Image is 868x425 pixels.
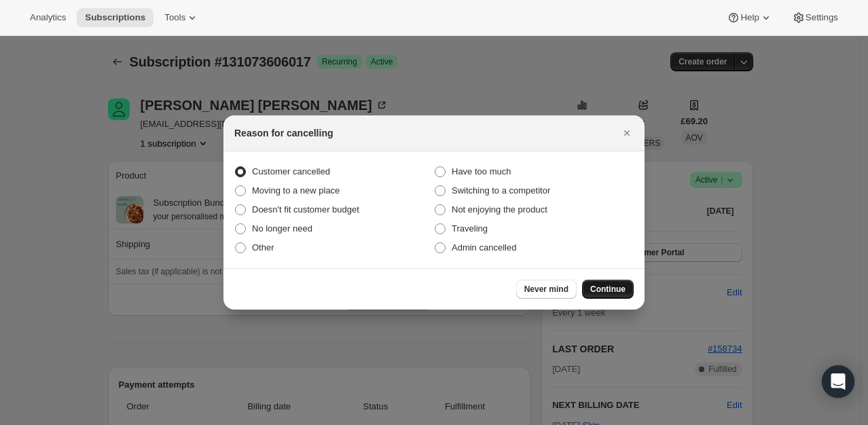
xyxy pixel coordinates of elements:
span: Continue [590,284,626,295]
span: Traveling [452,223,488,234]
span: Tools [164,12,185,23]
h2: Reason for cancelling [234,126,333,140]
span: Doesn't fit customer budget [252,204,359,215]
span: Analytics [30,12,66,23]
div: Open Intercom Messenger [822,365,854,398]
span: Subscriptions [85,12,145,23]
button: Analytics [22,8,74,27]
span: Never mind [524,284,568,295]
span: Have too much [452,166,511,177]
button: Help [719,8,780,27]
span: Switching to a competitor [452,185,550,196]
span: Help [740,12,759,23]
span: Other [252,242,274,253]
button: Subscriptions [77,8,153,27]
span: Moving to a new place [252,185,340,196]
button: Never mind [516,280,577,299]
button: Continue [582,280,634,299]
span: Customer cancelled [252,166,330,177]
span: Not enjoying the product [452,204,547,215]
span: Settings [806,12,838,23]
span: Admin cancelled [452,242,516,253]
button: Close [617,124,636,143]
button: Tools [156,8,207,27]
button: Settings [784,8,846,27]
span: No longer need [252,223,312,234]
